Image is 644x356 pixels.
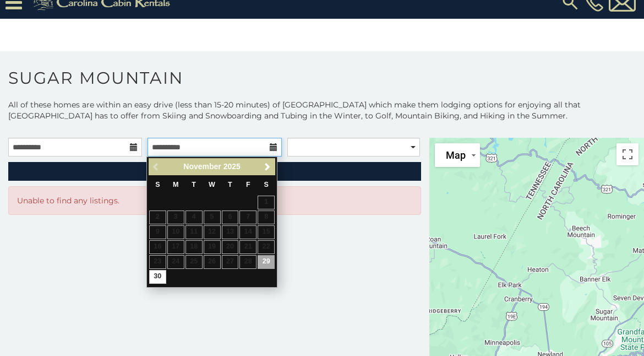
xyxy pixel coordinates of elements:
a: RefineSearchFilters [8,162,421,181]
span: Thursday [228,181,232,188]
span: Wednesday [209,181,215,188]
span: Monday [173,181,179,188]
span: Map [446,149,466,161]
a: 30 [149,270,166,284]
p: Unable to find any listings. [17,195,412,206]
span: 2025 [223,162,241,171]
span: Next [263,163,272,171]
span: November [183,162,221,171]
span: Saturday [264,181,269,188]
button: Toggle fullscreen view [616,143,638,165]
span: Friday [246,181,250,188]
span: Tuesday [192,181,196,188]
a: 29 [258,255,275,269]
span: Sunday [155,181,160,188]
button: Change map style [435,143,480,167]
a: Next [260,160,274,174]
